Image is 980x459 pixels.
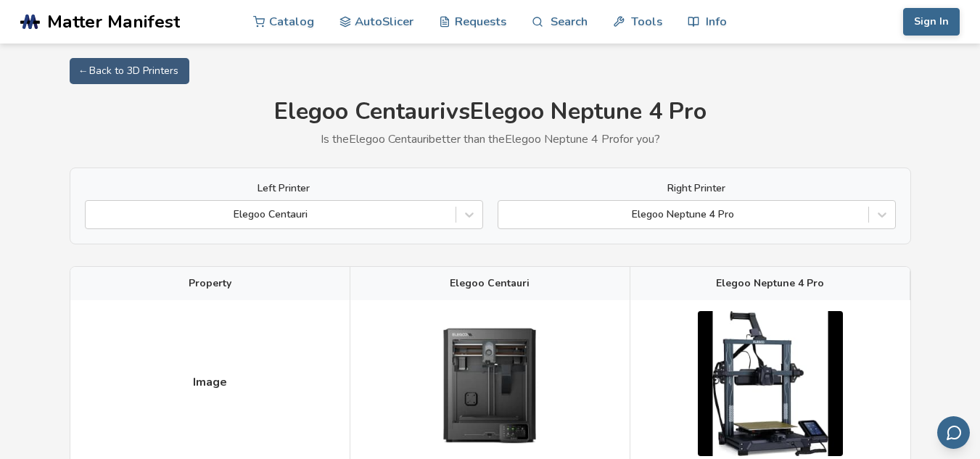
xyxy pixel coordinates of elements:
img: Elegoo Centauri [417,311,562,456]
button: Send feedback via email [937,416,970,449]
p: Is the Elegoo Centauri better than the Elegoo Neptune 4 Pro for you? [70,133,911,146]
span: Elegoo Neptune 4 Pro [716,278,824,289]
span: Elegoo Centauri [450,278,530,289]
input: Elegoo Neptune 4 Pro [506,209,508,220]
input: Elegoo Centauri [93,209,96,220]
span: Matter Manifest [47,12,180,32]
span: Image [193,376,227,389]
img: Elegoo Neptune 4 Pro [698,311,843,456]
a: ← Back to 3D Printers [70,58,189,84]
span: Property [189,278,231,289]
button: Sign In [903,8,960,36]
label: Right Printer [498,183,896,194]
label: Left Printer [85,183,483,194]
h1: Elegoo Centauri vs Elegoo Neptune 4 Pro [70,99,911,125]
